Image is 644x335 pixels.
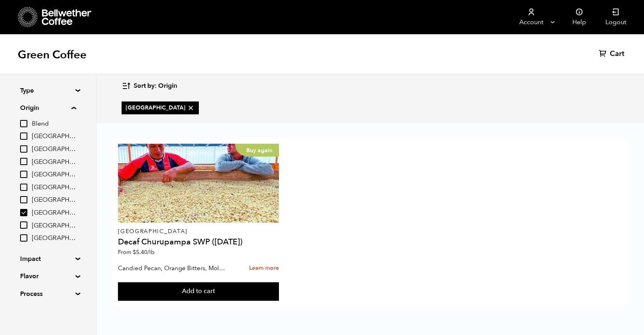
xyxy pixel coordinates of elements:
input: [GEOGRAPHIC_DATA] [20,145,27,153]
summary: Process [20,289,76,299]
span: Blend [32,120,76,128]
span: [GEOGRAPHIC_DATA] [32,158,76,167]
a: Buy again [118,144,279,223]
span: From [118,248,155,256]
span: $ [133,248,136,256]
summary: Flavor [20,271,76,281]
input: Blend [20,120,27,127]
h4: Decaf Churupampa SWP ([DATE]) [118,238,279,246]
a: Cart [599,49,626,59]
bdi: 5.40 [133,248,155,256]
span: [GEOGRAPHIC_DATA] [32,234,76,243]
p: Candied Pecan, Orange Bitters, Molasses [118,262,227,274]
h1: Green Coffee [18,48,87,62]
span: Sort by: Origin [134,82,177,91]
span: [GEOGRAPHIC_DATA] [32,221,76,230]
span: [GEOGRAPHIC_DATA] [32,196,76,205]
input: [GEOGRAPHIC_DATA] [20,171,27,178]
p: Buy again [235,144,279,157]
input: [GEOGRAPHIC_DATA] [20,196,27,203]
a: Learn more [249,260,279,277]
input: [GEOGRAPHIC_DATA] [20,158,27,165]
input: [GEOGRAPHIC_DATA] [20,221,27,229]
summary: Impact [20,254,76,264]
span: /lb [147,248,155,256]
summary: Type [20,86,76,95]
input: [GEOGRAPHIC_DATA] [20,184,27,191]
button: Add to cart [118,282,279,301]
input: [GEOGRAPHIC_DATA] [20,132,27,140]
span: Cart [610,49,624,59]
summary: Origin [20,103,76,113]
span: [GEOGRAPHIC_DATA] [32,170,76,179]
input: [GEOGRAPHIC_DATA] [20,209,27,216]
span: [GEOGRAPHIC_DATA] [32,209,76,217]
input: [GEOGRAPHIC_DATA] [20,234,27,242]
span: [GEOGRAPHIC_DATA] [32,132,76,141]
span: [GEOGRAPHIC_DATA] [32,183,76,192]
span: [GEOGRAPHIC_DATA] [32,145,76,154]
span: [GEOGRAPHIC_DATA] [126,104,195,112]
button: Sort by: Origin [122,77,177,95]
p: [GEOGRAPHIC_DATA] [118,229,279,234]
